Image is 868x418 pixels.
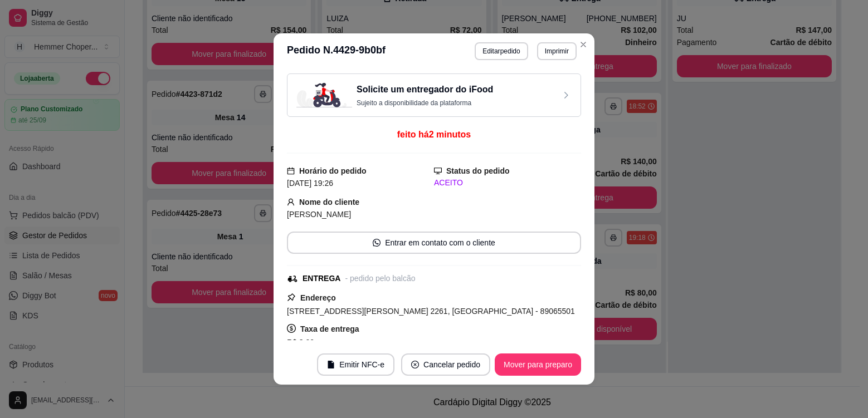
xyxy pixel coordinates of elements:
h3: Pedido N. 4429-9b0bf [287,42,386,60]
div: ACEITO [434,177,581,189]
span: file [327,361,335,368]
span: R$ 8,00 [287,338,314,347]
span: close-circle [411,361,419,368]
span: whats-app [373,239,381,247]
strong: Nome do cliente [299,198,359,206]
span: [DATE] 19:26 [287,179,333,188]
span: dollar [287,324,296,333]
div: - pedido pelo balcão [345,273,415,284]
button: fileEmitir NFC-e [317,353,394,376]
span: pushpin [287,293,296,302]
span: desktop [434,167,442,175]
div: ENTREGA [303,273,340,284]
button: close-circleCancelar pedido [401,353,490,376]
p: Sujeito a disponibilidade da plataforma [357,99,493,107]
span: [PERSON_NAME] [287,210,351,219]
span: [STREET_ADDRESS][PERSON_NAME] 2261, [GEOGRAPHIC_DATA] - 89065501 [287,307,575,316]
button: Editarpedido [475,42,528,60]
span: user [287,198,295,206]
h3: Solicite um entregador do iFood [357,83,493,96]
button: Mover para preparo [495,353,581,376]
span: calendar [287,167,295,175]
strong: Status do pedido [446,166,510,175]
strong: Taxa de entrega [300,324,359,333]
button: whats-appEntrar em contato com o cliente [287,232,581,254]
strong: Horário do pedido [299,166,367,175]
strong: Endereço [300,293,336,302]
img: delivery-image [296,83,352,107]
button: Imprimir [537,42,577,60]
span: feito há 2 minutos [397,130,471,139]
button: Close [574,36,592,53]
